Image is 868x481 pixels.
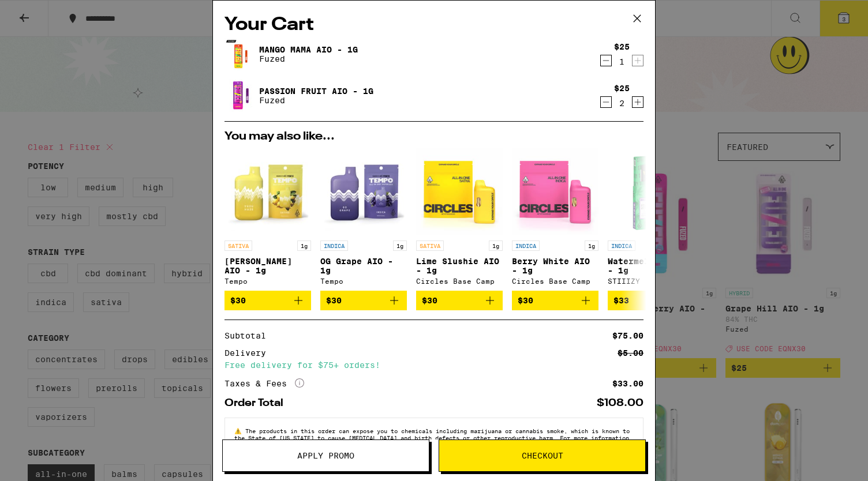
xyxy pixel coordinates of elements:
p: INDICA [608,240,635,251]
a: Open page for Yuzu Haze AIO - 1g from Tempo [225,148,311,291]
p: 1g [393,240,407,251]
h2: You may also like... [225,131,643,142]
div: $108.00 [597,398,643,408]
p: INDICA [320,240,348,251]
img: Circles Base Camp - Lime Slushie AIO - 1g [416,148,503,235]
div: Tempo [320,277,407,285]
img: Tempo - OG Grape AIO - 1g [320,148,407,235]
button: Apply Promo [222,439,429,472]
div: $5.00 [618,349,643,357]
h2: Your Cart [225,12,643,38]
a: Open page for OG Grape AIO - 1g from Tempo [320,148,407,291]
button: Add to bag [320,291,407,310]
button: Checkout [439,439,646,472]
a: Open page for Watermelon Z AIO - 1g from STIIIZY [608,148,694,291]
p: Watermelon Z AIO - 1g [608,257,694,275]
span: $33 [613,296,629,305]
span: ⚠️ [234,427,245,434]
span: $30 [518,296,533,305]
button: Decrement [600,96,612,108]
p: 1g [297,240,311,251]
span: The products in this order can expose you to chemicals including marijuana or cannabis smoke, whi... [234,427,630,448]
a: Open page for Berry White AIO - 1g from Circles Base Camp [512,148,598,291]
div: Order Total [225,398,291,408]
span: Checkout [522,452,563,460]
button: Add to bag [608,291,694,310]
div: Tempo [225,277,311,285]
button: Add to bag [512,291,598,310]
p: OG Grape AIO - 1g [320,257,407,275]
div: $25 [614,84,630,93]
button: Add to bag [225,291,311,310]
div: Circles Base Camp [512,277,598,285]
div: $75.00 [612,332,643,340]
a: Mango Mama AIO - 1g [259,45,358,54]
img: Tempo - Yuzu Haze AIO - 1g [225,148,311,235]
div: STIIIZY [608,277,694,285]
p: 1g [585,240,598,251]
div: 2 [614,99,630,108]
img: STIIIZY - Watermelon Z AIO - 1g [608,148,694,235]
img: Circles Base Camp - Berry White AIO - 1g [512,148,598,235]
span: $30 [422,296,437,305]
p: INDICA [512,240,540,251]
p: Fuzed [259,96,373,105]
button: Increment [632,55,643,66]
a: Passion Fruit AIO - 1g [259,87,373,96]
div: $25 [614,42,630,51]
a: Open page for Lime Slushie AIO - 1g from Circles Base Camp [416,148,503,291]
p: SATIVA [416,240,444,251]
span: $30 [230,296,246,305]
div: Subtotal [225,332,274,340]
div: Taxes & Fees [225,378,304,389]
div: $33.00 [612,379,643,388]
div: 1 [614,57,630,66]
div: Free delivery for $75+ orders! [225,361,643,369]
span: Apply Promo [297,452,354,460]
button: Add to bag [416,291,503,310]
div: Delivery [225,349,274,357]
p: 1g [489,240,503,251]
button: Decrement [600,55,612,66]
p: SATIVA [225,240,252,251]
button: Increment [632,96,643,108]
img: Passion Fruit AIO - 1g [225,80,257,112]
p: Fuzed [259,54,358,63]
div: Circles Base Camp [416,277,503,285]
img: Mango Mama AIO - 1g [225,38,257,70]
p: [PERSON_NAME] AIO - 1g [225,257,311,275]
p: Lime Slushie AIO - 1g [416,257,503,275]
span: Hi. Need any help? [7,8,83,17]
span: $30 [326,296,342,305]
p: Berry White AIO - 1g [512,257,598,275]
